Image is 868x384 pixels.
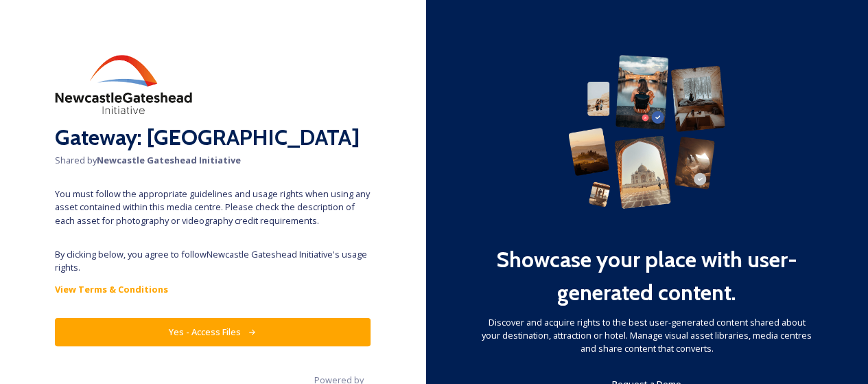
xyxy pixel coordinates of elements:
span: Shared by [55,154,371,167]
h2: Gateway: [GEOGRAPHIC_DATA] [55,121,371,154]
img: download%20(2).png [55,55,192,114]
strong: Newcastle Gateshead Initiative [97,154,241,166]
a: View Terms & Conditions [55,281,371,297]
span: By clicking below, you agree to follow Newcastle Gateshead Initiative 's usage rights. [55,248,371,274]
button: Yes - Access Files [55,318,371,346]
span: You must follow the appropriate guidelines and usage rights when using any asset contained within... [55,188,371,227]
h2: Showcase your place with user-generated content. [480,243,813,309]
span: Discover and acquire rights to the best user-generated content shared about your destination, att... [480,316,813,356]
strong: View Terms & Conditions [55,283,168,295]
img: 63b42ca75bacad526042e722_Group%20154-p-800.png [568,55,725,209]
